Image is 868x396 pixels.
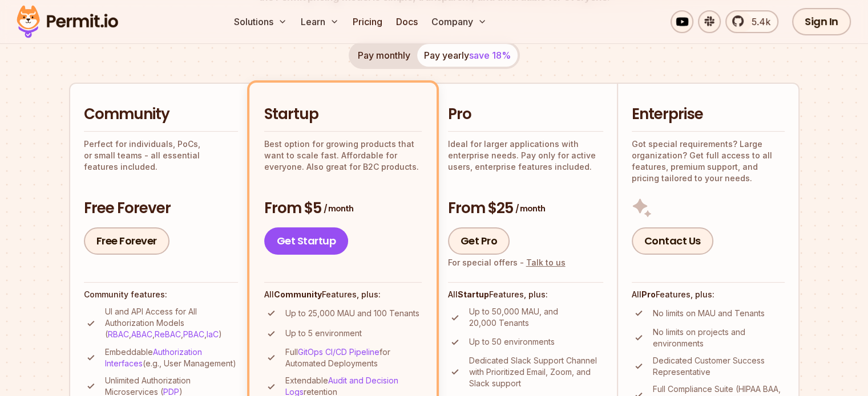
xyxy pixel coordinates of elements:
img: Permit logo [11,2,123,41]
span: / month [515,203,545,214]
a: ABAC [131,329,152,339]
h2: Pro [448,104,603,125]
span: 5.4k [745,15,770,28]
a: Sign In [792,8,851,35]
h4: Community features: [84,289,238,300]
h4: All Features, plus: [264,289,422,300]
strong: Community [274,289,322,299]
p: UI and API Access for All Authorization Models ( , , , , ) [105,306,238,340]
p: Best option for growing products that want to scale fast. Affordable for everyone. Also great for... [264,138,422,173]
span: / month [324,203,353,214]
a: PBAC [183,329,204,339]
p: Perfect for individuals, PoCs, or small teams - all essential features included. [84,138,238,173]
p: Got special requirements? Large organization? Get full access to all features, premium support, a... [632,138,785,184]
p: No limits on MAU and Tenants [653,308,765,319]
strong: Pro [641,289,656,299]
button: Company [427,10,491,33]
div: For special offers - [448,257,566,268]
a: ReBAC [155,329,181,339]
h2: Startup [264,104,422,125]
h2: Enterprise [632,104,785,125]
h3: From $25 [448,198,603,219]
a: 5.4k [725,10,778,33]
a: Free Forever [84,227,169,255]
h4: All Features, plus: [632,289,785,300]
p: Up to 50,000 MAU, and 20,000 Tenants [469,306,603,329]
a: GitOps CI/CD Pipeline [298,347,380,357]
h3: From $5 [264,198,422,219]
a: Docs [391,10,422,33]
button: Learn [296,10,344,33]
h2: Community [84,104,238,125]
p: Ideal for larger applications with enterprise needs. Pay only for active users, enterprise featur... [448,138,603,173]
p: Embeddable (e.g., User Management) [105,346,238,369]
a: Talk to us [526,258,566,267]
button: Solutions [229,10,292,33]
a: Pricing [348,10,387,33]
a: Get Startup [264,227,349,255]
button: Pay monthly [351,44,417,67]
strong: Startup [458,289,489,299]
a: Contact Us [632,227,713,255]
p: Dedicated Slack Support Channel with Prioritized Email, Zoom, and Slack support [469,355,603,389]
p: Up to 50 environments [469,336,555,348]
a: IaC [207,329,219,339]
p: Up to 5 environment [285,328,362,339]
a: Get Pro [448,227,510,255]
p: No limits on projects and environments [653,326,785,349]
a: Authorization Interfaces [105,347,202,368]
h4: All Features, plus: [448,289,603,300]
a: RBAC [108,329,129,339]
p: Up to 25,000 MAU and 100 Tenants [285,308,419,319]
p: Dedicated Customer Success Representative [653,355,785,378]
h3: Free Forever [84,198,238,219]
p: Full for Automated Deployments [285,346,422,369]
